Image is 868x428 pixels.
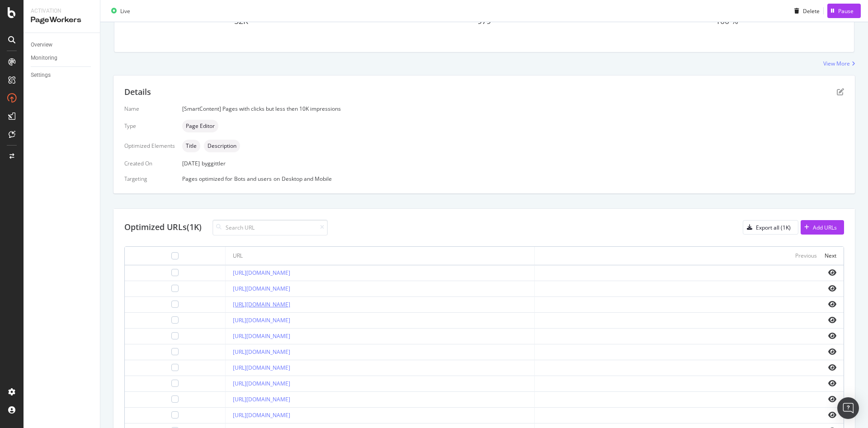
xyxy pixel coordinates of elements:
[31,71,51,80] div: Settings
[124,175,175,183] div: Targeting
[282,175,332,183] div: Desktop and Mobile
[795,250,817,261] button: Previous
[825,252,836,259] div: Next
[828,316,836,324] i: eye
[31,53,57,63] div: Monitoring
[233,411,290,419] a: [URL][DOMAIN_NAME]
[828,364,836,371] i: eye
[233,380,290,387] a: [URL][DOMAIN_NAME]
[477,15,491,26] span: 979
[233,395,290,403] a: [URL][DOMAIN_NAME]
[837,397,859,419] div: Open Intercom Messenger
[828,301,836,308] i: eye
[182,120,218,132] div: neutral label
[31,71,94,80] a: Settings
[182,175,844,183] div: Pages optimized for on
[795,252,817,259] div: Previous
[182,140,200,152] div: neutral label
[186,123,215,129] span: Page Editor
[182,160,844,167] div: [DATE]
[838,7,854,14] div: Pause
[823,60,855,67] a: View More
[124,105,175,113] div: Name
[803,7,820,14] div: Delete
[233,285,290,292] a: [URL][DOMAIN_NAME]
[828,269,836,276] i: eye
[825,250,836,261] button: Next
[828,348,836,355] i: eye
[813,224,837,231] div: Add URLs
[233,269,290,277] a: [URL][DOMAIN_NAME]
[124,86,151,98] div: Details
[828,395,836,403] i: eye
[31,40,94,50] a: Overview
[743,220,798,235] button: Export all (1K)
[124,160,175,167] div: Created On
[801,220,844,235] button: Add URLs
[124,142,175,150] div: Optimized Elements
[233,252,243,260] div: URL
[233,348,290,356] a: [URL][DOMAIN_NAME]
[182,105,844,113] div: [SmartContent] Pages with clicks but less then 10K impressions
[233,364,290,372] a: [URL][DOMAIN_NAME]
[124,221,202,233] div: Optimized URLs (1K)
[31,7,93,15] div: Activation
[202,160,226,167] div: by ggittler
[827,4,861,18] button: Pause
[233,316,290,324] a: [URL][DOMAIN_NAME]
[31,15,93,25] div: PageWorkers
[212,220,328,235] input: Search URL
[204,140,240,152] div: neutral label
[234,175,272,183] div: Bots and users
[828,285,836,292] i: eye
[31,40,52,50] div: Overview
[233,301,290,308] a: [URL][DOMAIN_NAME]
[31,53,94,63] a: Monitoring
[233,332,290,340] a: [URL][DOMAIN_NAME]
[791,4,820,18] button: Delete
[823,60,850,67] div: View More
[208,143,236,149] span: Description
[120,7,130,14] div: Live
[186,143,197,149] span: Title
[828,411,836,419] i: eye
[828,380,836,387] i: eye
[837,88,844,95] div: pen-to-square
[828,332,836,339] i: eye
[756,224,791,231] div: Export all (1K)
[716,15,738,26] span: 100 %
[234,15,248,26] span: 52K
[124,122,175,130] div: Type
